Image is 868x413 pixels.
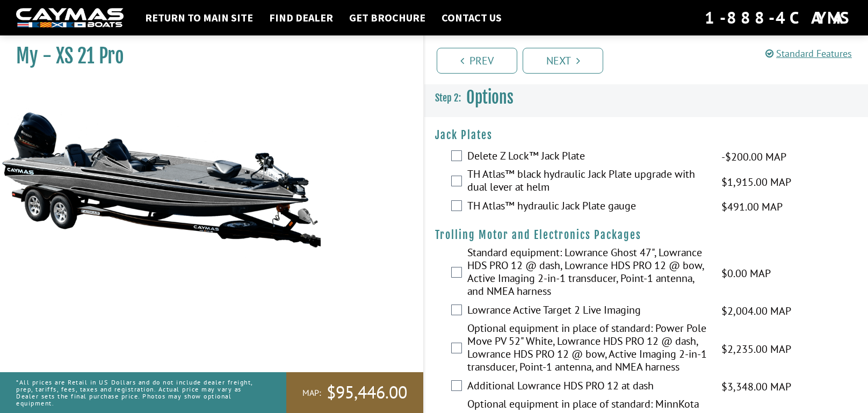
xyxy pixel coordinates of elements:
[327,381,407,404] span: $95,446.00
[721,199,783,215] span: $491.00 MAP
[435,128,857,142] h4: Jack Plates
[467,149,708,165] label: Delete Z Lock™ Jack Plate
[721,149,786,165] span: -$200.00 MAP
[344,11,431,25] a: Get Brochure
[523,48,603,74] a: Next
[467,303,708,319] label: Lowrance Active Target 2 Live Imaging
[721,303,791,319] span: $2,004.00 MAP
[765,47,852,60] a: Standard Features
[140,11,258,25] a: Return to main site
[16,373,262,412] p: *All prices are Retail in US Dollars and do not include dealer freight, prep, tariffs, fees, taxe...
[264,11,338,25] a: Find Dealer
[434,46,868,74] ul: Pagination
[467,379,708,395] label: Additional Lowrance HDS PRO 12 at dash
[721,174,791,190] span: $1,915.00 MAP
[437,48,517,74] a: Prev
[302,387,321,398] span: MAP:
[435,228,857,242] h4: Trolling Motor and Electronics Packages
[424,78,868,118] h3: Options
[467,322,708,376] label: Optional equipment in place of standard: Power Pole Move PV 52" White, Lowrance HDS PRO 12 @ dash...
[467,246,708,300] label: Standard equipment: Lowrance Ghost 47", Lowrance HDS PRO 12 @ dash, Lowrance HDS PRO 12 @ bow, Ac...
[705,6,852,30] div: 1-888-4CAYMAS
[467,168,708,196] label: TH Atlas™ black hydraulic Jack Plate upgrade with dual lever at helm
[721,379,791,395] span: $3,348.00 MAP
[16,44,396,68] h1: My - XS 21 Pro
[436,11,507,25] a: Contact Us
[286,372,423,413] a: MAP:$95,446.00
[721,265,771,281] span: $0.00 MAP
[467,199,708,215] label: TH Atlas™ hydraulic Jack Plate gauge
[16,8,124,28] img: white-logo-c9c8dbefe5ff5ceceb0f0178aa75bf4bb51f6bca0971e226c86eb53dfe498488.png
[721,341,791,357] span: $2,235.00 MAP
